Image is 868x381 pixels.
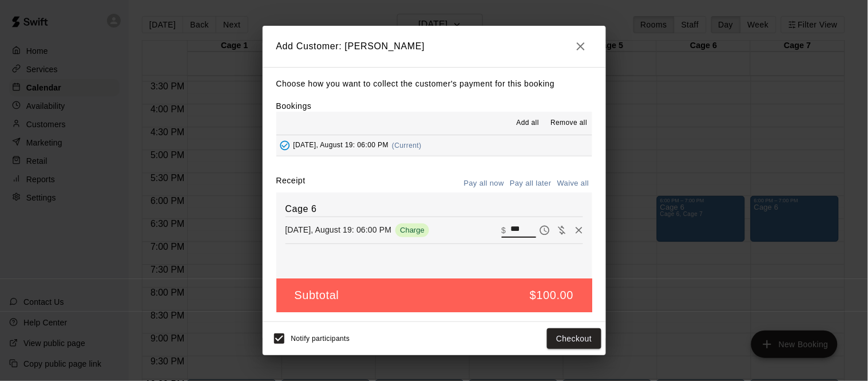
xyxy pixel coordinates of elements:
[570,222,588,239] button: Remove
[294,142,389,150] span: [DATE], August 19: 06:00 PM
[517,117,540,129] span: Add all
[509,114,546,132] button: Add all
[392,142,422,150] span: (Current)
[286,202,583,217] h6: Cage 6
[530,288,574,303] h5: $100.00
[502,225,506,236] p: $
[507,175,554,193] button: Pay all later
[461,175,508,193] button: Pay all now
[295,288,339,303] h5: Subtotal
[276,135,592,156] button: Added - Collect Payment[DATE], August 19: 06:00 PM(Current)
[546,114,592,132] button: Remove all
[536,225,553,234] span: Pay later
[263,26,606,67] h2: Add Customer: [PERSON_NAME]
[276,175,306,193] label: Receipt
[276,77,592,91] p: Choose how you want to collect the customer's payment for this booking
[547,328,601,349] button: Checkout
[554,175,592,193] button: Waive all
[291,335,350,343] span: Notify participants
[395,226,429,234] span: Charge
[550,117,587,129] span: Remove all
[286,224,392,235] p: [DATE], August 19: 06:00 PM
[276,101,312,111] label: Bookings
[276,137,294,154] button: Added - Collect Payment
[553,225,570,234] span: Waive payment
